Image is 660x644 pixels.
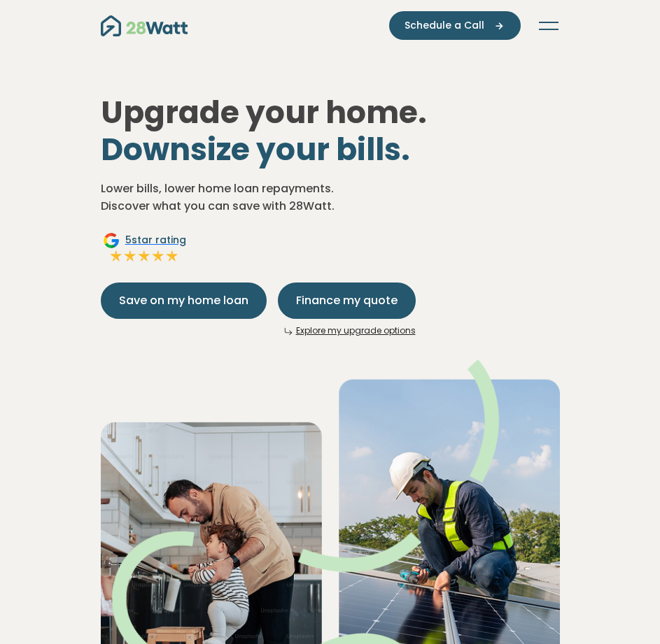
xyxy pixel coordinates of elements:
[151,249,165,263] img: Full star
[389,11,521,40] button: Schedule a Call
[123,249,137,263] img: Full star
[137,249,151,263] img: Full star
[296,292,398,309] span: Finance my quote
[101,128,410,171] span: Downsize your bills.
[405,18,484,33] span: Schedule a Call
[103,232,120,249] img: Google
[101,15,188,36] img: 28Watt
[101,180,560,215] p: Lower bills, lower home loan repayments. Discover what you can save with 28Watt.
[538,19,560,33] button: Toggle navigation
[109,249,123,263] img: Full star
[101,11,560,40] nav: Main navigation
[296,324,416,336] a: Explore my upgrade options
[165,249,179,263] img: Full star
[278,282,416,319] button: Finance my quote
[125,233,186,248] span: 5 star rating
[119,292,248,309] span: Save on my home loan
[101,282,267,319] button: Save on my home loan
[101,94,560,169] h1: Upgrade your home.
[101,232,188,266] a: Google5star ratingFull starFull starFull starFull starFull star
